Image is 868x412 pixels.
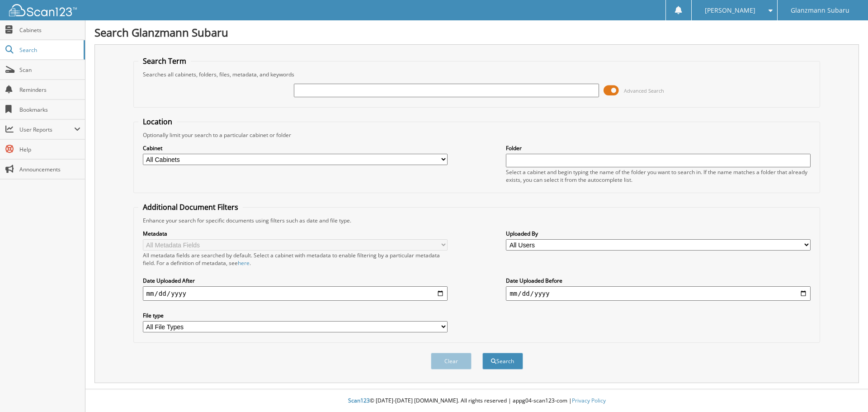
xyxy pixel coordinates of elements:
[572,397,606,404] a: Privacy Policy
[143,277,448,284] label: Date Uploaded After
[506,168,811,184] div: Select a cabinet and begin typing the name of the folder you want to search in. If the name match...
[143,251,448,267] div: All metadata fields are searched by default. Select a cabinet with metadata to enable filtering b...
[19,126,74,133] span: User Reports
[94,25,859,40] h1: Search Glanzmann Subaru
[19,146,80,153] span: Help
[143,312,448,319] label: File type
[238,259,250,267] a: here
[138,56,191,66] legend: Search Term
[19,166,80,173] span: Announcements
[705,8,755,13] span: [PERSON_NAME]
[138,202,243,212] legend: Additional Document Filters
[138,71,816,78] div: Searches all cabinets, folders, files, metadata, and keywords
[823,369,868,412] iframe: Chat Widget
[138,117,177,127] legend: Location
[624,87,664,94] span: Advanced Search
[85,390,868,412] div: © [DATE]-[DATE] [DOMAIN_NAME]. All rights reserved | appg04-scan123-com |
[348,397,370,404] span: Scan123
[138,131,816,139] div: Optionally limit your search to a particular cabinet or folder
[19,106,80,114] span: Bookmarks
[19,66,80,74] span: Scan
[506,144,811,152] label: Folder
[482,353,523,369] button: Search
[506,230,811,237] label: Uploaded By
[19,26,80,34] span: Cabinets
[143,286,448,301] input: start
[19,46,79,54] span: Search
[431,353,472,369] button: Clear
[143,144,448,152] label: Cabinet
[9,4,77,16] img: scan123-logo-white.svg
[143,230,448,237] label: Metadata
[19,86,80,94] span: Reminders
[138,217,816,224] div: Enhance your search for specific documents using filters such as date and file type.
[791,8,849,13] span: Glanzmann Subaru
[506,286,811,301] input: end
[506,277,811,284] label: Date Uploaded Before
